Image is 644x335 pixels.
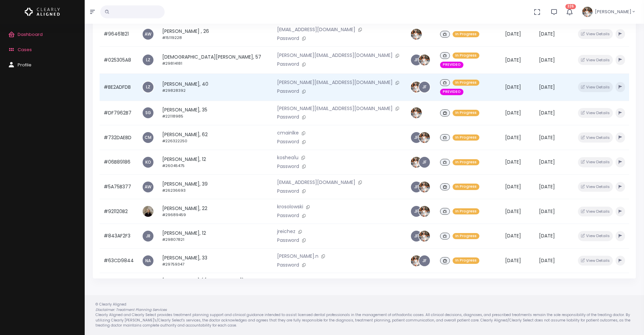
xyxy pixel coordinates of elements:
span: AW [143,182,153,192]
td: [PERSON_NAME] , 26 [158,22,273,46]
a: JF [411,132,422,143]
span: In Progress [453,257,479,264]
td: [PERSON_NAME], 40 [158,74,273,101]
td: #5A75B377 [100,174,138,199]
p: krosolowski [277,203,402,211]
p: koshea1u [277,154,402,162]
td: #025305A8 [100,46,138,74]
button: View Details [578,82,613,92]
button: View Details [578,256,613,266]
a: JF [411,55,422,65]
span: LZ [143,55,153,65]
span: [DATE] [539,183,555,190]
a: JR [143,231,153,242]
td: #BE2ADFDB [100,74,138,101]
span: In Progress [453,208,479,215]
small: #26236693 [162,188,186,193]
em: Disclaimer: Treatment Planning Services [96,307,167,312]
p: Password [277,261,402,269]
td: [PERSON_NAME], 39 [158,174,273,199]
span: [DATE] [539,257,555,264]
p: cmainlke [277,129,402,137]
span: [DATE] [539,84,555,90]
td: [PERSON_NAME], 12 [158,224,273,249]
button: View Details [578,108,613,118]
span: [DATE] [539,232,555,239]
a: JF [419,157,430,168]
a: CM [143,132,153,143]
span: [DATE] [505,159,521,165]
span: In Progress [453,134,479,141]
a: KO [143,157,153,168]
p: Password [277,163,402,170]
span: [PERSON_NAME] [595,8,631,15]
span: [DATE] [505,30,521,37]
p: [PERSON_NAME][EMAIL_ADDRESS][DOMAIN_NAME] [277,105,402,112]
button: View Details [578,231,613,241]
span: Profile [18,62,32,68]
span: In Progress [453,80,479,86]
span: [DATE] [505,208,521,215]
small: #29814181 [162,61,182,66]
span: [DATE] [505,232,521,239]
span: In Progress [453,159,479,166]
button: View Details [578,182,613,192]
span: [DATE] [505,257,521,264]
a: SG [143,107,153,118]
span: In Progress [453,233,479,239]
small: #29689459 [162,212,186,217]
p: [PERSON_NAME].n [277,253,402,260]
small: #29807821 [162,237,184,242]
span: JF [411,182,422,192]
p: Password [277,237,402,244]
p: [PERSON_NAME][EMAIL_ADDRESS][DOMAIN_NAME] [277,79,402,86]
span: [DATE] [539,208,555,215]
span: In Progress [453,31,479,38]
span: [DATE] [539,159,555,165]
a: JF [419,82,430,92]
td: #843AF2F3 [100,224,138,249]
p: [EMAIL_ADDRESS][DOMAIN_NAME] [277,26,402,34]
td: #732DAEBD [100,125,138,150]
a: Logo Horizontal [25,5,60,19]
td: [PERSON_NAME], 33 [158,248,273,273]
td: [PERSON_NAME], 22 [158,199,273,224]
a: LZ [143,82,153,92]
small: #29759347 [162,261,184,267]
p: Password [277,212,402,219]
a: JF [411,231,422,242]
td: #921120B2 [100,199,138,224]
span: PREVIDEO [440,62,463,68]
span: [DATE] [505,84,521,90]
td: #DF7962B7 [100,101,138,125]
span: In Progress [453,53,479,59]
span: Dashboard [18,31,43,38]
span: Cases [18,46,32,53]
td: #06B89186 [100,150,138,175]
div: © Clearly Aligned Clearly Aligned and Clearly Select provides treatment planning support and clin... [89,302,640,328]
span: [DATE] [505,109,521,116]
small: #22118985 [162,113,183,119]
span: JF [419,255,430,266]
span: JF [411,206,422,217]
a: AW [143,29,153,40]
span: [DATE] [539,57,555,63]
span: [DATE] [539,134,555,141]
td: [PERSON_NAME], 12 [158,150,273,175]
td: [DEMOGRAPHIC_DATA][PERSON_NAME], 57 [158,46,273,74]
small: #15119228 [162,35,182,40]
a: NA [143,255,153,266]
span: 326 [565,4,576,9]
small: #26045475 [162,163,185,168]
td: [PERSON_NAME], 62 [158,125,273,150]
p: Password [277,61,402,68]
button: View Details [578,157,613,167]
